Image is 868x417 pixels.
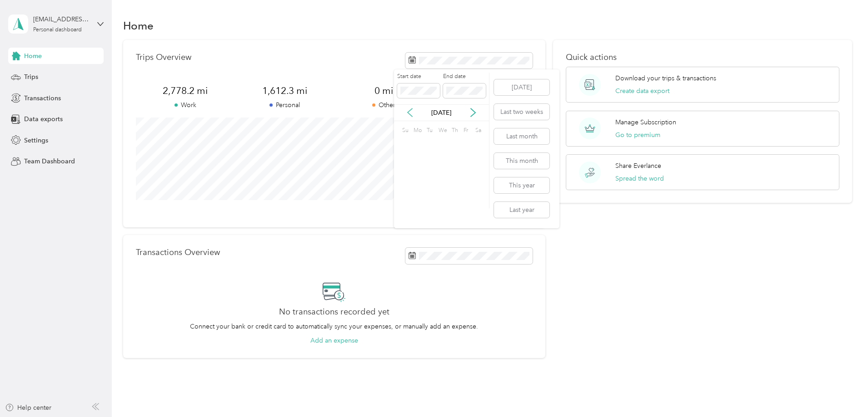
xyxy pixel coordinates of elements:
button: Last year [494,202,549,218]
button: [DATE] [494,79,549,95]
div: Th [450,124,459,137]
span: Team Dashboard [24,157,75,166]
button: Last two weeks [494,104,549,120]
div: We [437,124,447,137]
span: Data exports [24,114,63,124]
p: Other [334,100,433,110]
span: 1,612.3 mi [235,84,334,97]
h2: No transactions recorded yet [279,307,389,317]
p: Connect your bank or credit card to automatically sync your expenses, or manually add an expense. [190,322,478,331]
span: Home [24,51,42,61]
p: Quick actions [566,53,839,62]
span: Trips [24,72,38,82]
p: Share Everlance [615,161,661,171]
div: Mo [412,124,422,137]
p: Transactions Overview [136,248,220,257]
button: Add an expense [310,336,358,345]
button: Go to premium [615,130,660,140]
span: Settings [24,136,48,145]
span: Transactions [24,93,61,103]
label: Start date [397,73,440,81]
div: Fr [462,124,470,137]
div: Tu [425,124,434,137]
h1: Home [123,21,154,30]
span: 0 mi [334,84,433,97]
button: Help center [5,403,51,412]
div: Sa [474,124,482,137]
p: Download your trips & transactions [615,74,716,83]
p: Manage Subscription [615,118,676,127]
button: This month [494,153,549,169]
button: Last month [494,128,549,144]
p: [DATE] [422,108,460,118]
div: Su [400,124,409,137]
label: End date [443,73,486,81]
p: Trips Overview [136,53,191,62]
div: Personal dashboard [33,27,82,33]
p: Work [136,100,235,110]
button: This year [494,177,549,193]
iframe: Everlance-gr Chat Button Frame [817,366,868,417]
button: Create data export [615,86,669,96]
span: 2,778.2 mi [136,84,235,97]
div: [EMAIL_ADDRESS][DOMAIN_NAME] [33,15,90,24]
p: Personal [235,100,334,110]
button: Spread the word [615,174,664,183]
